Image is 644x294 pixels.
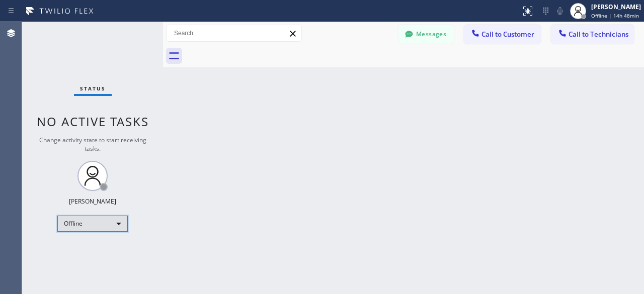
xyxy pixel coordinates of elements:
span: Call to Customer [481,30,534,39]
span: Call to Technicians [569,30,628,39]
div: [PERSON_NAME] [69,197,116,206]
span: Status [80,85,106,92]
input: Search [167,25,301,41]
button: Messages [398,25,454,44]
div: Offline [57,216,128,232]
span: No active tasks [37,113,149,130]
span: Change activity state to start receiving tasks. [39,136,146,153]
span: Offline | 14h 48min [591,12,639,19]
div: [PERSON_NAME] [591,3,641,11]
button: Mute [553,4,567,18]
button: Call to Customer [464,25,541,44]
button: Call to Technicians [551,25,634,44]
